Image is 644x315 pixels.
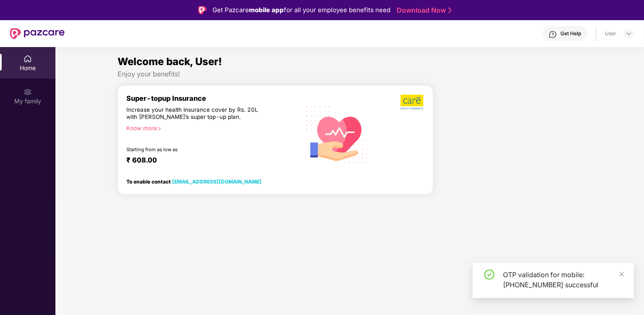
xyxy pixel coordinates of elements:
[503,270,624,290] div: OTP validation for mobile: [PHONE_NUMBER] successful
[605,30,616,37] div: User
[157,126,162,131] span: right
[397,6,449,15] a: Download Now
[118,70,582,79] div: Enjoy your benefits!
[448,6,452,15] img: Stroke
[24,88,32,96] img: svg+xml;base64,PHN2ZyB3aWR0aD0iMjAiIGhlaWdodD0iMjAiIHZpZXdCb3g9IjAgMCAyMCAyMCIgZmlsbD0ibm9uZSIgeG...
[300,96,375,172] img: svg+xml;base64,PHN2ZyB4bWxucz0iaHR0cDovL3d3dy53My5vcmcvMjAwMC9zdmciIHhtbG5zOnhsaW5rPSJodHRwOi8vd3...
[126,106,264,121] div: Increase your health insurance cover by Rs. 20L with [PERSON_NAME]’s super top-up plan.
[126,147,264,152] div: Starting from as low as
[212,5,390,15] div: Get Pazcare for all your employee benefits need
[626,30,632,37] img: svg+xml;base64,PHN2ZyBpZD0iRHJvcGRvd24tMzJ4MzIiIHhtbG5zPSJodHRwOi8vd3d3LnczLm9yZy8yMDAwL3N2ZyIgd2...
[126,125,295,131] div: Know more
[484,270,495,280] span: check-circle
[198,6,207,14] img: Logo
[619,271,625,277] span: close
[24,55,32,63] img: svg+xml;base64,PHN2ZyBpZD0iSG9tZSIgeG1sbnM9Imh0dHA6Ly93d3cudzMub3JnLzIwMDAvc3ZnIiB3aWR0aD0iMjAiIG...
[249,6,284,14] strong: mobile app
[126,178,262,184] div: To enable contact
[172,178,262,185] a: [EMAIL_ADDRESS][DOMAIN_NAME]
[118,55,222,68] span: Welcome back, User!
[401,94,424,110] img: b5dec4f62d2307b9de63beb79f102df3.png
[126,156,292,166] div: ₹ 608.00
[126,94,300,102] div: Super-topup Insurance
[549,30,557,39] img: svg+xml;base64,PHN2ZyBpZD0iSGVscC0zMngzMiIgeG1sbnM9Imh0dHA6Ly93d3cudzMub3JnLzIwMDAvc3ZnIiB3aWR0aD...
[10,28,65,39] img: New Pazcare Logo
[560,30,581,37] div: Get Help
